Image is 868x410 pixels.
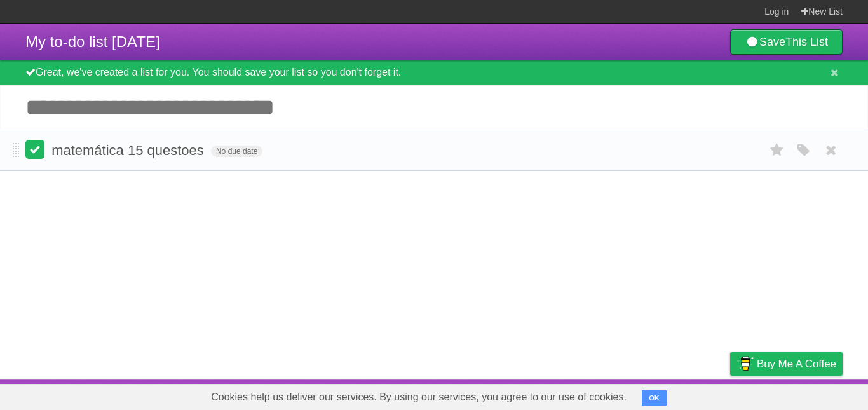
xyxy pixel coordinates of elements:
button: OK [642,390,667,406]
img: Buy me a coffee [736,353,754,374]
a: About [561,383,588,407]
span: Buy me a coffee [757,353,836,375]
a: Buy me a coffee [730,352,843,376]
span: matemática 15 questoes [51,142,207,158]
a: Terms [670,383,698,407]
span: No due date [211,146,262,157]
a: Developers [603,383,654,407]
b: This List [785,36,828,48]
a: Privacy [714,383,747,407]
label: Done [25,140,44,159]
a: SaveThis List [730,29,843,55]
label: Star task [765,140,789,161]
span: Cookies help us deliver our services. By using our services, you agree to our use of cookies. [198,385,639,410]
a: Suggest a feature [763,383,843,407]
span: My to-do list [DATE] [25,33,160,50]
